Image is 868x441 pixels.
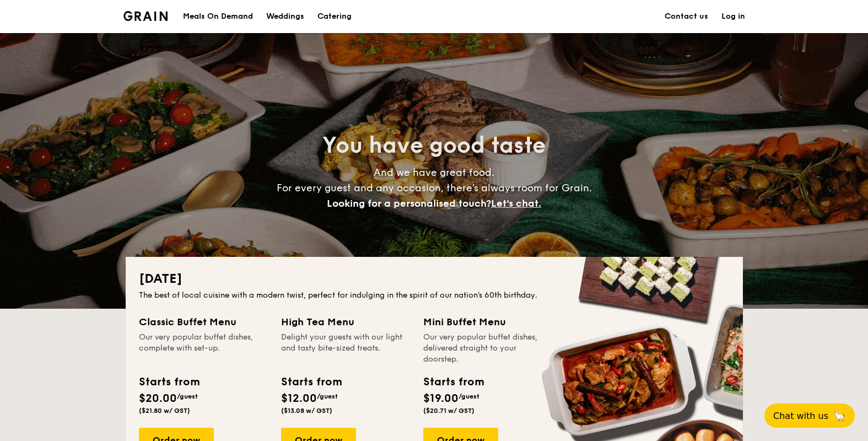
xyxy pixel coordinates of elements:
[317,392,338,400] span: /guest
[423,374,483,390] div: Starts from
[139,290,730,301] div: The best of local cuisine with a modern twist, perfect for indulging in the spirit of our nation’...
[491,197,541,209] span: Let's chat.
[459,392,479,400] span: /guest
[139,407,190,415] span: ($21.80 w/ GST)
[764,404,855,428] button: Chat with us🦙
[281,392,317,405] span: $12.00
[139,392,177,405] span: $20.00
[281,332,410,365] div: Delight your guests with our light and tasty bite-sized treats.
[281,407,332,415] span: ($13.08 w/ GST)
[139,314,268,330] div: Classic Buffet Menu
[177,392,198,400] span: /guest
[281,314,410,330] div: High Tea Menu
[423,392,459,405] span: $19.00
[139,374,199,390] div: Starts from
[139,270,730,288] h2: [DATE]
[833,410,846,422] span: 🦙
[123,11,168,21] a: Logotype
[423,407,475,415] span: ($20.71 w/ GST)
[423,314,552,330] div: Mini Buffet Menu
[773,411,828,421] span: Chat with us
[123,11,168,21] img: Grain
[423,332,552,365] div: Our very popular buffet dishes, delivered straight to your doorstep.
[139,332,268,365] div: Our very popular buffet dishes, complete with set-up.
[281,374,341,390] div: Starts from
